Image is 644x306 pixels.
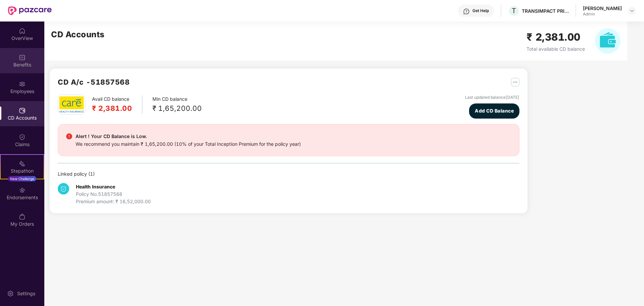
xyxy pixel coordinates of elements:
[512,7,516,15] span: T
[511,78,519,86] img: svg+xml;base64,PHN2ZyB4bWxucz0iaHR0cDovL3d3dy53My5vcmcvMjAwMC9zdmciIHdpZHRoPSIyNSIgaGVpZ2h0PSIyNS...
[59,96,84,113] img: care.png
[7,290,14,297] img: svg+xml;base64,PHN2ZyBpZD0iU2V0dGluZy0yMHgyMCIgeG1sbnM9Imh0dHA6Ly93d3cudzMub3JnLzIwMDAvc3ZnIiB3aW...
[58,170,519,178] div: Linked policy ( 1 )
[51,28,105,41] h2: CD Accounts
[526,46,585,52] span: Total available CD balance
[463,8,470,15] img: svg+xml;base64,PHN2ZyBpZD0iSGVscC0zMngzMiIgeG1sbnM9Imh0dHA6Ly93d3cudzMub3JnLzIwMDAvc3ZnIiB3aWR0aD...
[1,168,44,174] div: Stepathon
[58,77,130,88] h2: CD A/c - 51857568
[15,290,37,297] div: Settings
[19,134,26,140] img: svg+xml;base64,PHN2ZyBpZD0iQ2xhaW0iIHhtbG5zPSJodHRwOi8vd3d3LnczLm9yZy8yMDAwL3N2ZyIgd2lkdGg9IjIwIi...
[8,6,52,15] img: New Pazcare Logo
[76,140,301,148] div: We recommend you maintain ₹ 1,65,200.00 (10% of your Total Inception Premium for the policy year)
[92,95,142,114] div: Avail CD balance
[19,28,26,34] img: svg+xml;base64,PHN2ZyBpZD0iSG9tZSIgeG1sbnM9Imh0dHA6Ly93d3cudzMub3JnLzIwMDAvc3ZnIiB3aWR0aD0iMjAiIG...
[19,107,26,114] img: svg+xml;base64,PHN2ZyBpZD0iQ0RfQWNjb3VudHMiIGRhdGEtbmFtZT0iQ0QgQWNjb3VudHMiIHhtbG5zPSJodHRwOi8vd3...
[583,5,622,11] div: [PERSON_NAME]
[66,133,72,139] img: svg+xml;base64,PHN2ZyBpZD0iRGFuZ2VyX2FsZXJ0IiBkYXRhLW5hbWU9IkRhbmdlciBhbGVydCIgeG1sbnM9Imh0dHA6Ly...
[595,28,620,54] img: svg+xml;base64,PHN2ZyB4bWxucz0iaHR0cDovL3d3dy53My5vcmcvMjAwMC9zdmciIHhtbG5zOnhsaW5rPSJodHRwOi8vd3...
[76,132,301,140] div: Alert ! Your CD Balance is Low.
[76,190,151,198] div: Policy No. 51857568
[76,184,115,189] b: Health Insurance
[472,8,489,13] div: Get Help
[583,11,622,17] div: Admin
[526,29,585,45] h2: ₹ 2,381.00
[152,103,202,114] div: ₹ 1,65,200.00
[92,103,132,114] h2: ₹ 2,381.00
[8,176,36,181] div: New Challenge
[19,81,26,87] img: svg+xml;base64,PHN2ZyBpZD0iRW1wbG95ZWVzIiB4bWxucz0iaHR0cDovL3d3dy53My5vcmcvMjAwMC9zdmciIHdpZHRoPS...
[152,95,202,114] div: Min CD balance
[522,8,569,14] div: TRANSIMPACT PRIVATE LIMITED
[475,107,514,115] span: Add CD Balance
[465,94,519,101] div: Last updated balance [DATE]
[19,213,26,220] img: svg+xml;base64,PHN2ZyBpZD0iTXlfT3JkZXJzIiBkYXRhLW5hbWU9Ik15IE9yZGVycyIgeG1sbnM9Imh0dHA6Ly93d3cudz...
[19,54,26,61] img: svg+xml;base64,PHN2ZyBpZD0iQmVuZWZpdHMiIHhtbG5zPSJodHRwOi8vd3d3LnczLm9yZy8yMDAwL3N2ZyIgd2lkdGg9Ij...
[76,198,151,205] div: Premium amount: ₹ 16,52,000.00
[19,187,26,193] img: svg+xml;base64,PHN2ZyBpZD0iRW5kb3JzZW1lbnRzIiB4bWxucz0iaHR0cDovL3d3dy53My5vcmcvMjAwMC9zdmciIHdpZH...
[469,103,519,119] button: Add CD Balance
[58,183,69,194] img: svg+xml;base64,PHN2ZyB4bWxucz0iaHR0cDovL3d3dy53My5vcmcvMjAwMC9zdmciIHdpZHRoPSIzNCIgaGVpZ2h0PSIzNC...
[629,8,635,13] img: svg+xml;base64,PHN2ZyBpZD0iRHJvcGRvd24tMzJ4MzIiIHhtbG5zPSJodHRwOi8vd3d3LnczLm9yZy8yMDAwL3N2ZyIgd2...
[19,160,26,167] img: svg+xml;base64,PHN2ZyB4bWxucz0iaHR0cDovL3d3dy53My5vcmcvMjAwMC9zdmciIHdpZHRoPSIyMSIgaGVpZ2h0PSIyMC...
